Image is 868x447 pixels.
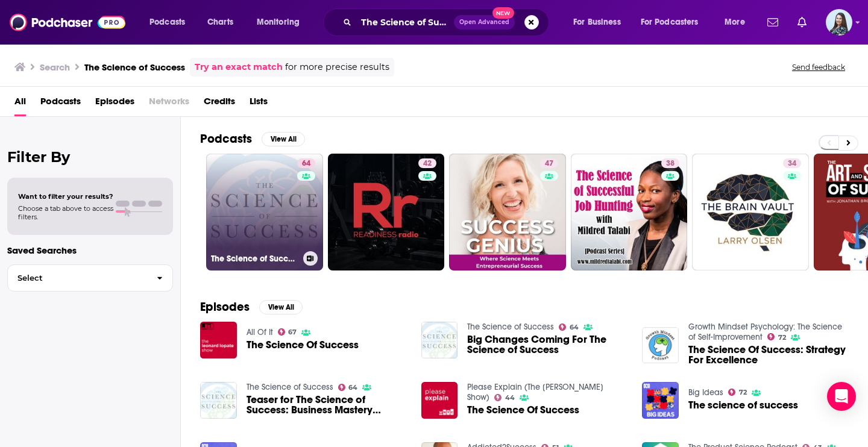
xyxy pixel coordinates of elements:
[40,92,81,116] a: Podcasts
[725,14,745,31] span: More
[642,327,679,364] a: The Science Of Success: Strategy For Excellence
[356,13,454,32] input: Search podcasts, credits, & more...
[467,334,627,355] a: Big Changes Coming For The Science of Success
[247,327,273,337] a: All Of It
[421,322,458,358] a: Big Changes Coming For The Science of Success
[250,92,268,116] a: Lists
[95,92,134,116] a: Episodes
[204,92,235,116] a: Credits
[297,158,315,168] a: 64
[688,400,798,410] a: The science of success
[247,395,407,415] a: Teaser for The Science of Success: Business Mastery Season 2
[661,158,679,168] a: 38
[692,154,809,270] a: 34
[826,9,852,36] button: Show profile menu
[492,7,514,19] span: New
[565,13,636,32] button: open menu
[248,13,315,32] button: open menu
[207,14,233,31] span: Charts
[633,13,716,32] button: open menu
[540,158,558,168] a: 47
[200,13,241,32] a: Charts
[18,204,113,221] span: Choose a tab above to access filters.
[788,62,849,72] button: Send feedback
[200,382,237,419] img: Teaser for The Science of Success: Business Mastery Season 2
[688,322,842,342] a: Growth Mindset Psychology: The Science of Self-Improvement
[827,382,856,411] div: Open Intercom Messenger
[642,382,679,419] img: The science of success
[278,328,297,336] a: 67
[200,131,252,146] h2: Podcasts
[545,158,553,170] span: 47
[149,92,189,116] span: Networks
[826,9,852,36] span: Logged in as brookefortierpr
[505,395,515,401] span: 44
[285,60,389,74] span: for more precise results
[247,340,359,350] a: The Science Of Success
[767,333,786,340] a: 72
[40,61,70,73] h3: Search
[467,322,554,332] a: The Science of Success
[728,389,747,396] a: 72
[84,61,185,73] h3: The Science of Success
[688,345,849,365] a: The Science Of Success: Strategy For Excellence
[10,11,125,34] img: Podchaser - Follow, Share and Rate Podcasts
[571,154,688,270] a: 38
[302,158,310,170] span: 64
[259,300,303,314] button: View All
[288,330,297,335] span: 67
[459,19,509,25] span: Open Advanced
[570,325,579,330] span: 64
[788,158,796,170] span: 34
[494,394,515,401] a: 44
[335,8,561,36] div: Search podcasts, credits, & more...
[18,192,113,201] span: Want to filter your results?
[338,384,358,391] a: 64
[14,92,26,116] a: All
[573,14,621,31] span: For Business
[688,387,723,398] a: Big Ideas
[200,131,305,146] a: PodcastsView All
[418,158,436,168] a: 42
[793,12,811,33] a: Show notifications dropdown
[666,158,675,170] span: 38
[195,60,283,74] a: Try an exact match
[200,322,237,358] img: The Science Of Success
[467,382,603,402] a: Please Explain (The Leonard Lopate Show)
[763,12,783,33] a: Show notifications dropdown
[778,335,786,340] span: 72
[247,382,333,392] a: The Science of Success
[141,13,201,32] button: open menu
[206,154,323,270] a: 64The Science of Success
[716,13,760,32] button: open menu
[783,158,801,168] a: 34
[262,132,305,146] button: View All
[467,405,579,415] a: The Science Of Success
[826,9,852,36] img: User Profile
[7,148,173,166] h2: Filter By
[200,299,303,314] a: EpisodesView All
[8,274,147,282] span: Select
[257,14,300,31] span: Monitoring
[328,154,445,270] a: 42
[739,390,747,395] span: 72
[348,385,357,390] span: 64
[7,264,173,292] button: Select
[423,158,432,170] span: 42
[421,382,458,419] a: The Science Of Success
